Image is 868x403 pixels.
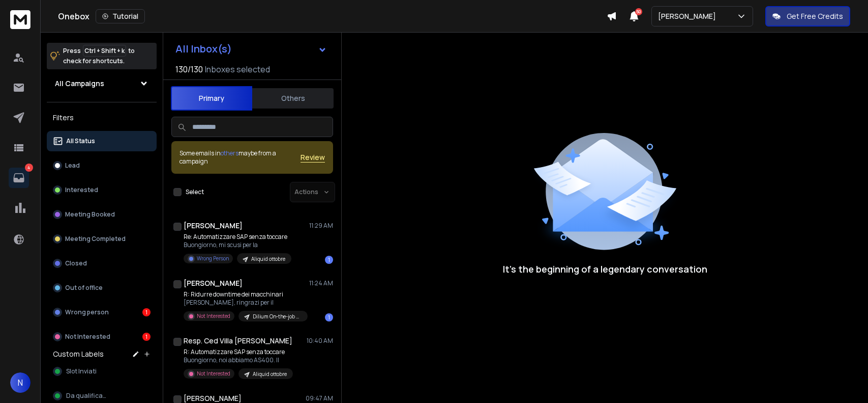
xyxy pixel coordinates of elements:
button: Interested [47,180,157,200]
span: 50 [635,8,642,15]
p: Out of office [65,284,103,292]
p: Buongiorno, noi abbiamo AS400. Il [184,356,293,364]
button: Primary [171,86,252,111]
h1: All Campaigns [55,78,104,89]
p: 11:29 AM [309,222,333,230]
h1: [PERSON_NAME] [184,278,243,288]
p: Interested [65,186,98,194]
p: Aliquid ottobre [253,370,287,378]
h1: All Inbox(s) [175,44,232,54]
div: 1 [142,333,151,341]
button: Out of office [47,278,157,298]
button: Wrong person1 [47,302,157,323]
p: Get Free Credits [787,11,843,21]
h3: Custom Labels [53,349,104,359]
button: Get Free Credits [765,6,850,26]
p: Press to check for shortcuts. [63,46,135,66]
button: All Campaigns [47,73,157,94]
p: All Status [66,137,95,145]
h3: Inboxes selected [205,63,270,75]
span: Da qualificare [66,392,109,400]
p: 4 [25,164,33,172]
p: Re: Automatizzare SAP senza toccare [184,233,291,241]
p: Closed [65,259,87,267]
p: R: Automatizzare SAP senza toccare [184,348,293,356]
h3: Filters [47,111,157,125]
a: 4 [9,168,29,188]
button: Meeting Completed [47,229,157,249]
p: Dilium On-the-job Maintenance - ottobre [253,313,302,320]
p: Wrong person [65,308,109,316]
span: 130 / 130 [175,63,203,75]
p: 09:47 AM [306,394,333,402]
button: Others [252,87,334,110]
button: Not Interested1 [47,327,157,347]
p: 10:40 AM [307,337,333,345]
label: Select [186,188,204,196]
span: Slot Inviati [66,367,97,375]
h1: [PERSON_NAME] [184,221,243,231]
p: [PERSON_NAME] [658,11,720,21]
button: Closed [47,253,157,274]
p: Lead [65,162,80,170]
p: Meeting Booked [65,210,115,219]
button: N [10,372,31,393]
p: Buongiorno, mi scusi per la [184,241,291,249]
span: others [221,149,238,157]
div: 1 [325,313,333,321]
p: Not Interested [197,370,230,378]
button: Lead [47,155,157,176]
span: Ctrl + Shift + k [83,45,126,57]
p: Aliquid ottobre [251,255,285,263]
button: Slot Inviati [47,361,157,382]
p: Not Interested [197,312,230,320]
p: Wrong Person [197,255,229,262]
button: All Status [47,131,157,151]
div: Onebox [58,9,607,23]
button: Tutorial [96,9,145,23]
button: Meeting Booked [47,204,157,225]
h1: Resp. Ced Villa [PERSON_NAME] [184,336,292,346]
div: 1 [142,308,151,316]
div: 1 [325,256,333,264]
p: [PERSON_NAME], ringrazi per il [184,299,306,307]
p: Not Interested [65,333,110,341]
p: 11:24 AM [309,279,333,287]
div: Some emails in maybe from a campaign [179,149,301,166]
p: Meeting Completed [65,235,126,243]
p: R: Ridurre downtime dei macchinari [184,290,306,299]
button: Review [301,152,325,163]
p: It’s the beginning of a legendary conversation [503,262,707,276]
button: All Inbox(s) [167,39,335,59]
